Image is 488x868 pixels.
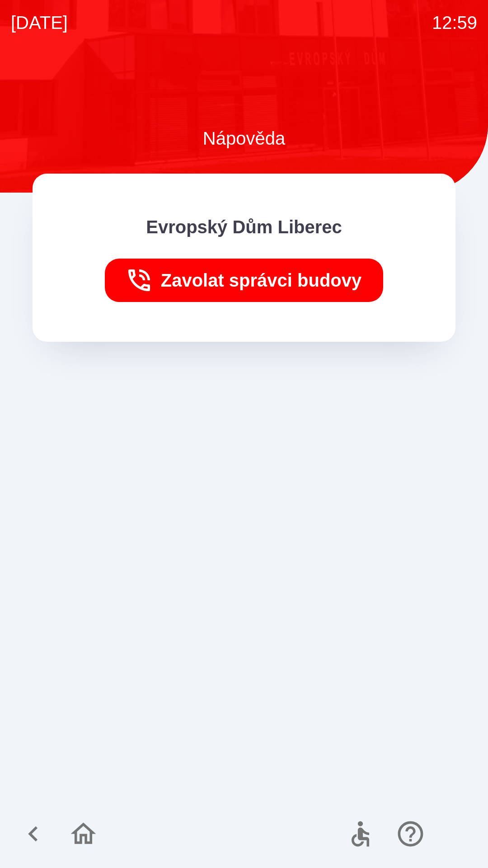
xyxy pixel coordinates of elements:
[33,63,455,107] img: Logo
[146,213,342,241] p: Evropský Dům Liberec
[105,259,384,302] button: Zavolat správci budovy
[432,9,477,36] p: 12:59
[11,9,68,36] p: [DATE]
[446,822,470,846] img: cs flag
[203,125,285,152] p: Nápověda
